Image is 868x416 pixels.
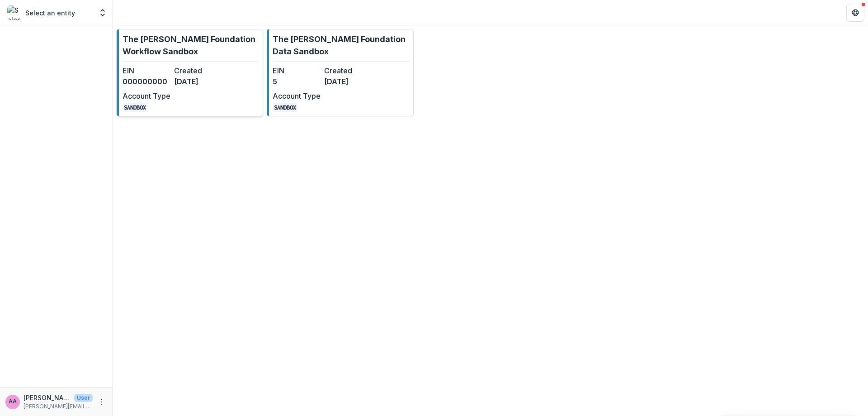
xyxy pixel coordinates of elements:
[846,4,864,22] button: Get Help
[123,76,170,87] dd: 000000000
[96,4,109,22] button: Open entity switcher
[273,103,297,112] code: SANDBOX
[24,393,71,402] p: [PERSON_NAME]
[273,33,409,57] p: The [PERSON_NAME] Foundation Data Sandbox
[324,76,372,87] dd: [DATE]
[25,8,75,18] p: Select an entity
[96,397,107,407] button: More
[24,402,93,411] p: [PERSON_NAME][EMAIL_ADDRESS][DOMAIN_NAME]
[117,29,263,116] a: The [PERSON_NAME] Foundation Workflow SandboxEIN000000000Created[DATE]Account TypeSANDBOX
[74,394,93,402] p: User
[123,65,170,76] dt: EIN
[123,103,147,112] code: SANDBOX
[273,91,321,101] dt: Account Type
[273,65,321,76] dt: EIN
[174,76,222,87] dd: [DATE]
[273,76,321,87] dd: 5
[174,65,222,76] dt: Created
[123,33,259,57] p: The [PERSON_NAME] Foundation Workflow Sandbox
[9,399,17,405] div: Annie Axe
[123,91,170,101] dt: Account Type
[267,29,413,116] a: The [PERSON_NAME] Foundation Data SandboxEIN5Created[DATE]Account TypeSANDBOX
[7,5,22,20] img: Select an entity
[324,65,372,76] dt: Created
